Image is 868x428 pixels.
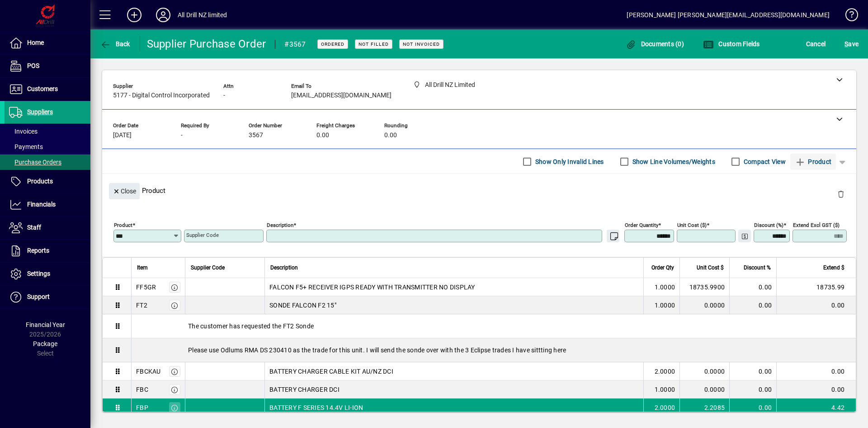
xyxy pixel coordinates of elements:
span: Customers [27,85,58,92]
mat-label: Extend excl GST ($) [793,222,840,228]
span: Discount % [744,263,771,273]
button: Product [790,154,836,170]
a: Home [5,32,90,54]
button: Save [842,36,861,52]
span: Not Filled [359,41,389,47]
span: Description [270,263,298,273]
span: Home [27,39,44,46]
span: Suppliers [27,108,53,115]
span: S [844,40,848,48]
td: 2.0000 [643,399,679,417]
span: Financial Year [26,321,65,328]
span: [DATE] [113,132,132,139]
button: Cancel [804,36,828,52]
mat-label: Discount (%) [754,222,783,228]
span: 0.00 [384,132,397,139]
button: Custom Fields [701,36,762,52]
span: Supplier Code [191,263,225,273]
span: BATTERY CHARGER CABLE KIT AU/NZ DCI [269,367,393,376]
div: Product [102,174,856,207]
button: Profile [149,7,178,23]
app-page-header-button: Close [107,187,142,195]
label: Show Only Invalid Lines [533,157,604,166]
mat-label: Unit Cost ($) [677,222,707,228]
span: 3567 [249,132,263,139]
span: Payments [9,143,43,150]
a: Customers [5,78,90,101]
a: Financials [5,193,90,216]
span: Documents (0) [625,40,684,48]
a: Staff [5,216,90,239]
span: Package [33,340,57,347]
span: Close [113,184,136,199]
span: BATTERY F SERIES 14.4V LI-ION [269,403,363,412]
td: 18735.9900 [679,278,729,296]
span: Financials [27,201,56,208]
span: Cancel [806,37,826,51]
label: Compact View [742,157,786,166]
span: Extend $ [823,263,844,273]
td: 1.0000 [643,380,679,399]
a: Products [5,170,90,193]
app-page-header-button: Delete [830,190,852,198]
button: Delete [830,183,852,205]
a: Support [5,286,90,308]
div: FBCKAU [136,367,161,376]
div: Supplier Purchase Order [147,37,266,51]
span: Staff [27,224,41,231]
a: POS [5,55,90,77]
button: Close [109,183,140,199]
td: 0.00 [729,399,776,417]
a: Settings [5,263,90,285]
span: Not Invoiced [403,41,440,47]
span: Back [100,40,130,48]
div: Please use Odlums RMA DS 230410 as the trade for this unit. I will send the sonde over with the 3... [132,338,856,362]
div: [PERSON_NAME] [PERSON_NAME][EMAIL_ADDRESS][DOMAIN_NAME] [627,8,830,22]
span: - [181,132,183,139]
mat-label: Product [114,222,132,228]
td: 18735.99 [776,278,856,296]
div: FT2 [136,301,147,310]
span: ave [844,37,859,51]
span: 5177 - Digital Control Incorporated [113,92,210,99]
button: Change Price Levels [738,230,751,242]
div: FBC [136,385,148,394]
td: 0.0000 [679,380,729,399]
span: Item [137,263,148,273]
td: 0.0000 [679,296,729,314]
td: 0.00 [776,296,856,314]
mat-label: Description [267,222,293,228]
div: FF5GR [136,283,156,292]
span: [EMAIL_ADDRESS][DOMAIN_NAME] [291,92,392,99]
span: FALCON F5+ RECEIVER IGPS READY WITH TRANSMITTER NO DISPLAY [269,283,475,292]
app-page-header-button: Back [90,36,140,52]
td: 2.0000 [643,362,679,380]
span: 0.00 [316,132,329,139]
span: Reports [27,247,49,254]
mat-label: Supplier Code [186,232,219,238]
span: Support [27,293,50,300]
td: 1.0000 [643,296,679,314]
div: FBP [136,403,148,412]
a: Purchase Orders [5,154,90,170]
td: 0.00 [729,362,776,380]
span: Ordered [321,41,344,47]
td: 2.2085 [679,399,729,417]
span: Custom Fields [703,40,760,48]
span: Unit Cost $ [697,263,724,273]
span: Order Qty [651,263,674,273]
button: Add [120,7,149,23]
div: The customer has requested the FT2 Sonde [132,314,856,338]
span: POS [27,62,39,69]
span: Invoices [9,128,38,135]
div: #3567 [284,37,306,52]
span: Products [27,178,53,185]
div: All Drill NZ limited [178,8,227,22]
span: Settings [27,270,50,277]
span: SONDE FALCON F2 15" [269,301,336,310]
span: BATTERY CHARGER DCI [269,385,340,394]
td: 0.00 [729,278,776,296]
a: Invoices [5,124,90,139]
button: Documents (0) [623,36,686,52]
span: - [223,92,225,99]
